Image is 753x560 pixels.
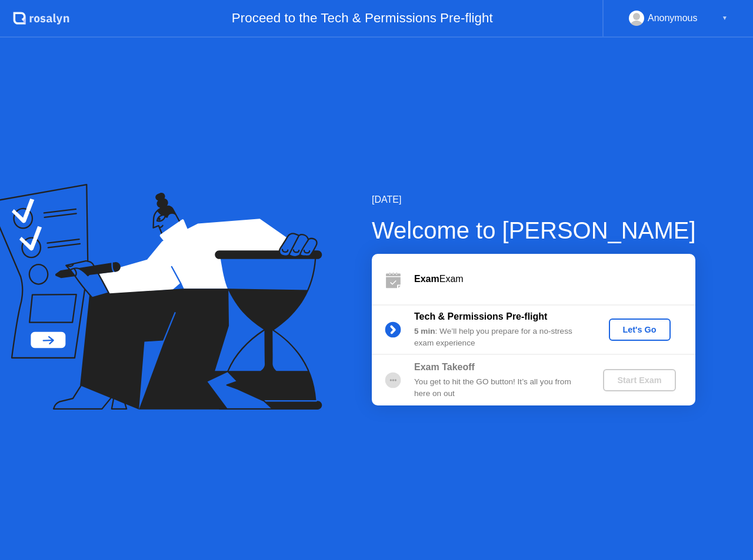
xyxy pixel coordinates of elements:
[614,325,666,334] div: Let's Go
[414,327,435,336] b: 5 min
[608,375,671,385] div: Start Exam
[414,274,439,284] b: Exam
[414,311,547,321] b: Tech & Permissions Pre-flight
[648,11,698,26] div: Anonymous
[609,318,671,341] button: Let's Go
[603,369,675,391] button: Start Exam
[414,376,584,400] div: You get to hit the GO button! It’s all you from here on out
[414,272,695,286] div: Exam
[414,326,584,350] div: : We’ll help you prepare for a no-stress exam experience
[372,213,696,248] div: Welcome to [PERSON_NAME]
[722,11,728,26] div: ▼
[372,193,696,207] div: [DATE]
[414,362,475,372] b: Exam Takeoff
